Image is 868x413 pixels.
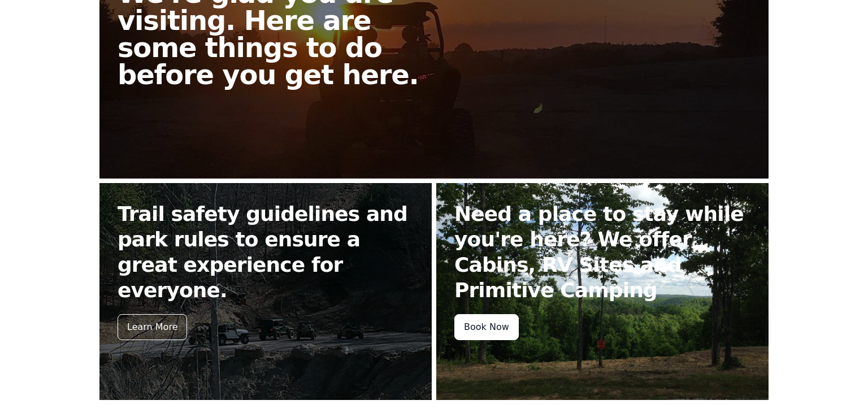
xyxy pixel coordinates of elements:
[436,183,769,400] a: Need a place to stay while you're here? We offer Cabins, RV Sites and Primitive Camping Book Now
[454,201,750,303] h2: Need a place to stay while you're here? We offer Cabins, RV Sites and Primitive Camping
[99,183,432,400] a: Trail safety guidelines and park rules to ensure a great experience for everyone. Learn More
[118,201,414,303] h2: Trail safety guidelines and park rules to ensure a great experience for everyone.
[454,314,519,340] div: Book Now
[118,314,187,340] div: Learn More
